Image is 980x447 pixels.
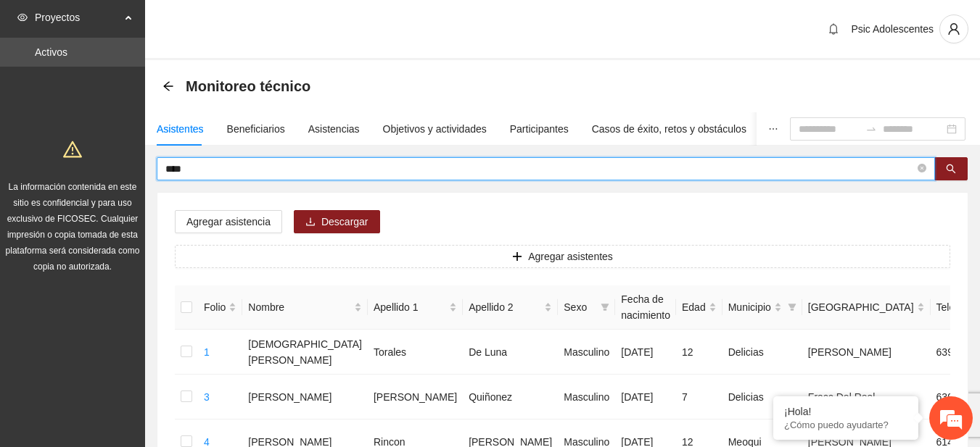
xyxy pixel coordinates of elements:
div: Asistentes [157,121,204,137]
span: Descargar [321,214,368,230]
th: Municipio [722,285,802,330]
span: Folio [204,299,226,315]
div: ¡Hola! [784,406,907,417]
td: 12 [676,330,722,375]
div: Objetivos y actividades [383,121,487,137]
td: Fracc Del Real [802,375,931,419]
span: Monitoreo técnico [186,75,310,98]
td: [DATE] [615,330,676,375]
th: Apellido 2 [463,285,558,330]
td: De Luna [463,330,558,375]
span: close-circle [918,162,926,176]
a: 3 [204,391,210,403]
td: [DEMOGRAPHIC_DATA][PERSON_NAME] [242,330,368,375]
span: swap-right [865,123,877,135]
div: Asistencias [308,121,360,137]
button: search [934,157,968,180]
p: ¿Cómo puedo ayudarte? [784,419,907,430]
span: Agregar asistentes [528,248,613,264]
td: Torales [368,330,463,375]
div: Back [162,80,174,93]
span: eye [17,12,28,22]
button: user [939,14,968,43]
span: La información contenida en este sitio es confidencial y para uso exclusivo de FICOSEC. Cualquier... [6,182,140,272]
button: Agregar asistencia [175,210,282,233]
td: Delicias [722,375,802,419]
span: user [940,22,968,35]
span: ellipsis [768,124,778,134]
span: search [946,164,956,175]
th: Edad [676,285,722,330]
td: Masculino [558,330,615,375]
td: Delicias [722,330,802,375]
a: Activos [35,46,67,58]
span: Edad [682,299,706,315]
div: Casos de éxito, retos y obstáculos [592,121,746,137]
span: filter [601,303,609,312]
div: Participantes [510,121,569,137]
span: Nombre [248,299,351,315]
a: 1 [204,346,210,358]
span: plus [512,251,522,263]
span: Apellido 1 [374,299,446,315]
td: [DATE] [615,375,676,419]
td: Masculino [558,375,615,419]
button: bell [822,17,845,41]
span: filter [598,296,612,318]
span: [GEOGRAPHIC_DATA] [808,299,914,315]
span: filter [785,296,799,318]
span: Sexo [564,299,595,315]
span: Proyectos [35,3,120,32]
button: downloadDescargar [294,210,380,233]
span: Apellido 2 [469,299,541,315]
span: arrow-left [162,80,174,92]
td: [PERSON_NAME] [802,330,931,375]
button: ellipsis [757,112,790,146]
span: warning [63,140,82,159]
div: Beneficiarios [227,121,285,137]
td: [PERSON_NAME] [368,375,463,419]
th: Folio [198,285,242,330]
th: Nombre [242,285,368,330]
td: 7 [676,375,722,419]
th: Fecha de nacimiento [615,285,676,330]
button: plusAgregar asistentes [175,245,950,268]
td: Quiñonez [463,375,558,419]
th: Colonia [802,285,931,330]
span: Municipio [728,299,771,315]
span: filter [788,303,796,312]
span: Psic Adolescentes [851,23,934,35]
span: to [865,123,877,135]
span: bell [823,23,844,35]
span: Agregar asistencia [186,214,271,230]
td: [PERSON_NAME] [242,375,368,419]
span: download [305,217,316,228]
span: close-circle [918,164,926,172]
th: Apellido 1 [368,285,463,330]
